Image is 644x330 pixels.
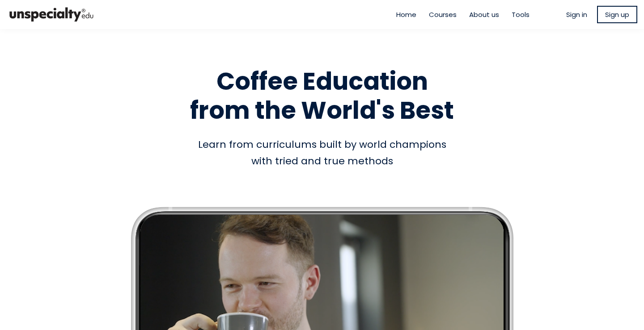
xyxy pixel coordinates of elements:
a: Courses [429,9,457,20]
a: Home [396,9,416,20]
div: Learn from curriculums built by world champions with tried and true methods [67,136,577,170]
a: Sign in [566,9,587,20]
a: Sign up [597,6,637,23]
a: About us [469,9,499,20]
h1: Coffee Education from the World's Best [67,67,577,125]
span: Sign up [605,9,629,20]
img: bc390a18feecddb333977e298b3a00a1.png [7,4,96,25]
a: Tools [512,9,530,20]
